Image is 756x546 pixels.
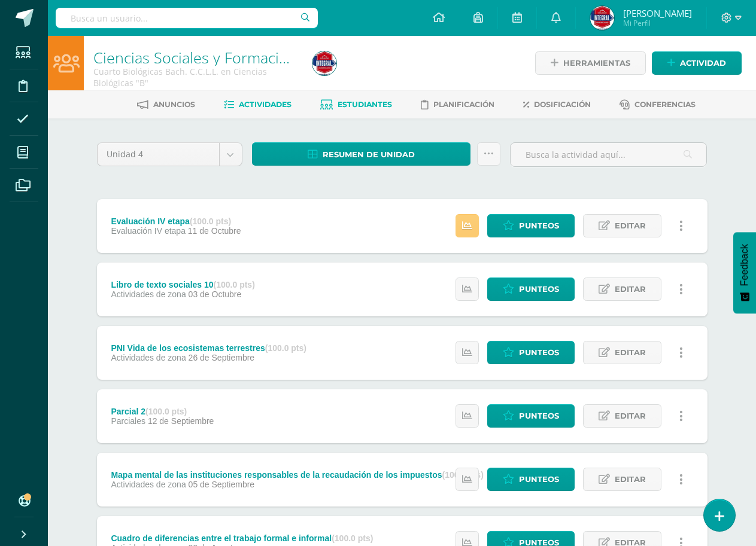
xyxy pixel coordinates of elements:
[111,416,145,426] span: Parciales
[265,343,306,353] strong: (100.0 pts)
[523,95,591,114] a: Dosificación
[148,416,214,426] span: 12 de Septiembre
[519,405,559,427] span: Punteos
[421,95,494,114] a: Planificación
[634,100,696,109] span: Conferencias
[563,52,630,74] span: Herramientas
[332,533,373,543] strong: (100.0 pts)
[623,18,692,28] span: Mi Perfil
[189,289,242,299] span: 03 de Octubre
[519,215,559,237] span: Punteos
[519,278,559,300] span: Punteos
[615,278,646,300] span: Editar
[93,66,298,89] div: Cuarto Biológicas Bach. C.C.L.L. en Ciencias Biológicas 'B'
[739,244,750,286] span: Feedback
[189,353,255,362] span: 26 de Septiembre
[487,341,575,364] a: Punteos
[534,100,591,109] span: Dosificación
[190,216,231,226] strong: (100.0 pts)
[111,480,186,489] span: Actividades de zona
[137,95,195,114] a: Anuncios
[590,6,614,30] img: 9479b67508c872087c746233754dda3e.png
[56,8,318,28] input: Busca un usuario...
[433,100,494,109] span: Planificación
[93,49,298,66] h1: Ciencias Sociales y Formación Ciudadana
[652,51,742,75] a: Actividad
[338,100,392,109] span: Estudiantes
[214,280,255,289] strong: (100.0 pts)
[620,95,696,114] a: Conferencias
[252,142,471,166] a: Resumen de unidad
[519,341,559,364] span: Punteos
[98,143,242,166] a: Unidad 4
[519,468,559,490] span: Punteos
[111,353,186,362] span: Actividades de zona
[320,95,392,114] a: Estudiantes
[680,52,726,74] span: Actividad
[623,7,692,19] span: [PERSON_NAME]
[239,100,292,109] span: Actividades
[145,407,187,416] strong: (100.0 pts)
[107,143,210,166] span: Unidad 4
[733,232,756,313] button: Feedback - Mostrar encuesta
[535,51,646,75] a: Herramientas
[111,533,373,543] div: Cuadro de diferencias entre el trabajo formal e informal
[312,51,336,75] img: 9479b67508c872087c746233754dda3e.png
[111,289,186,299] span: Actividades de zona
[189,480,255,489] span: 05 de Septiembre
[615,215,646,237] span: Editar
[111,407,214,416] div: Parcial 2
[224,95,292,114] a: Actividades
[93,47,374,68] a: Ciencias Sociales y Formación Ciudadana
[323,144,415,166] span: Resumen de unidad
[487,468,575,491] a: Punteos
[188,226,241,236] span: 11 de Octubre
[487,214,575,237] a: Punteos
[111,216,241,226] div: Evaluación IV etapa
[153,100,195,109] span: Anuncios
[487,404,575,428] a: Punteos
[487,277,575,301] a: Punteos
[111,470,483,480] div: Mapa mental de las instituciones responsables de la recaudación de los impuestos
[615,341,646,364] span: Editar
[511,143,706,166] input: Busca la actividad aquí...
[615,405,646,427] span: Editar
[111,343,306,353] div: PNI Vida de los ecosistemas terrestres
[111,226,186,236] span: Evaluación IV etapa
[111,280,254,289] div: Libro de texto sociales 10
[615,468,646,490] span: Editar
